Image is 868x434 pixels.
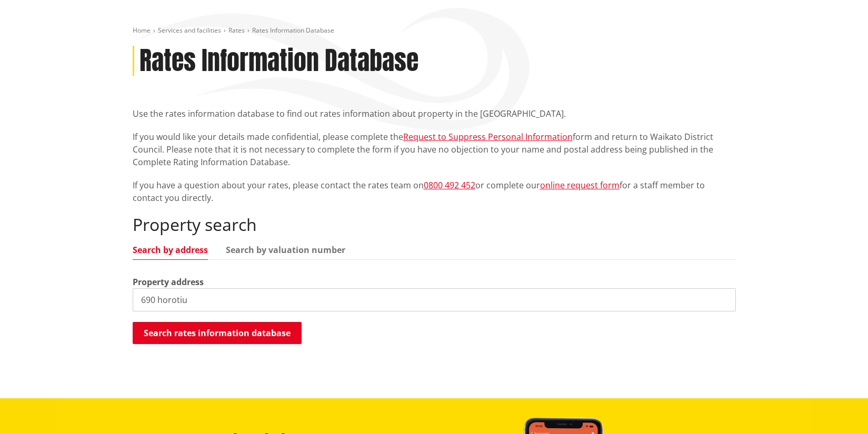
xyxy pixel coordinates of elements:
a: 0800 492 452 [424,179,475,191]
iframe: Messenger Launcher [820,390,857,428]
nav: breadcrumb [133,26,736,35]
a: Search by valuation number [226,246,345,254]
a: Request to Suppress Personal Information [403,131,573,143]
p: If you would like your details made confidential, please complete the form and return to Waikato ... [133,130,736,168]
a: Rates [228,26,245,35]
p: If you have a question about your rates, please contact the rates team on or complete our for a s... [133,179,736,204]
input: e.g. Duke Street NGARUAWAHIA [133,288,736,311]
span: Rates Information Database [252,26,334,35]
a: Services and facilities [158,26,221,35]
button: Search rates information database [133,322,302,344]
label: Property address [133,276,204,288]
a: Search by address [133,246,208,254]
h1: Rates Information Database [139,46,418,76]
p: Use the rates information database to find out rates information about property in the [GEOGRAPHI... [133,107,736,120]
a: online request form [540,179,620,191]
h2: Property search [133,215,736,235]
a: Home [133,26,151,35]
